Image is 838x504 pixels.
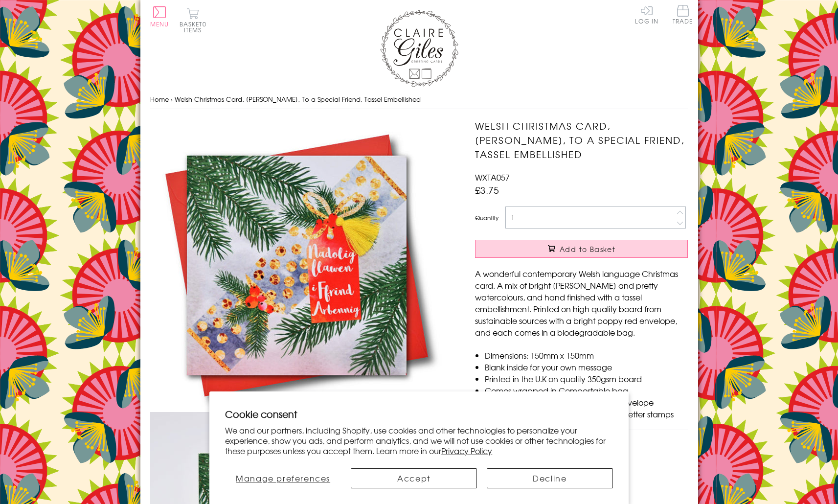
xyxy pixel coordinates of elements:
nav: breadcrumbs [150,90,688,110]
p: We and our partners, including Shopify, use cookies and other technologies to personalize your ex... [225,425,613,456]
span: WXTA057 [475,171,510,183]
a: Log In [635,5,658,24]
li: Comes wrapped in Compostable bag [485,385,688,396]
img: Welsh Christmas Card, Nadolig Llawen, To a Special Friend, Tassel Embellished [150,119,444,412]
span: Menu [150,20,169,28]
span: Add to Basket [560,244,615,254]
img: Claire Giles Greetings Cards [380,10,458,87]
a: Home [150,94,169,104]
span: £3.75 [475,183,499,197]
button: Decline [487,468,613,488]
button: Accept [351,468,477,488]
li: Printed in the U.K on quality 350gsm board [485,373,688,385]
h1: Welsh Christmas Card, [PERSON_NAME], To a Special Friend, Tassel Embellished [475,119,688,161]
button: Menu [150,6,169,27]
span: Manage preferences [236,472,330,484]
button: Add to Basket [475,240,688,258]
span: Welsh Christmas Card, [PERSON_NAME], To a Special Friend, Tassel Embellished [175,94,421,104]
h2: Cookie consent [225,407,613,421]
button: Basket0 items [180,8,206,33]
span: 0 items [184,20,206,34]
a: Trade [673,5,693,26]
li: Dimensions: 150mm x 150mm [485,349,688,361]
label: Quantity [475,213,498,222]
button: Manage preferences [225,468,341,488]
a: Privacy Policy [441,445,492,457]
span: Trade [673,5,693,24]
li: Blank inside for your own message [485,361,688,373]
span: › [171,94,173,104]
p: A wonderful contemporary Welsh language Christmas card. A mix of bright [PERSON_NAME] and pretty ... [475,268,688,338]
